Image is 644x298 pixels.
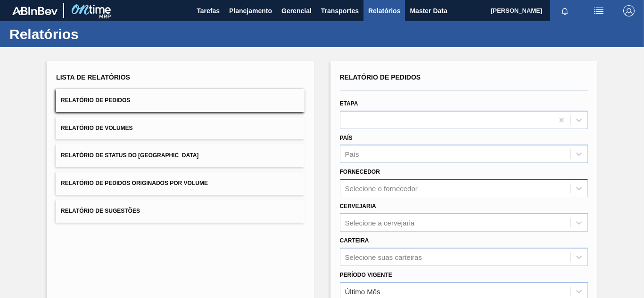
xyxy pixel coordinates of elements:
[345,185,418,193] div: Selecione o fornecedor
[623,5,635,16] img: Logout
[321,5,359,16] span: Transportes
[345,218,415,226] div: Selecione a cervejaria
[61,152,198,159] span: Relatório de Status do [GEOGRAPHIC_DATA]
[56,117,304,140] button: Relatório de Volumes
[56,172,304,195] button: Relatório de Pedidos Originados por Volume
[340,272,392,278] label: Período Vigente
[61,125,132,131] span: Relatório de Volumes
[340,135,353,141] label: País
[229,5,272,16] span: Planejamento
[340,169,380,175] label: Fornecedor
[368,5,400,16] span: Relatórios
[197,5,220,16] span: Tarefas
[340,203,376,209] label: Cervejaria
[593,5,604,16] img: userActions
[56,200,304,223] button: Relatório de Sugestões
[61,97,130,104] span: Relatório de Pedidos
[56,89,304,112] button: Relatório de Pedidos
[9,29,177,40] h1: Relatórios
[340,100,358,107] label: Etapa
[61,208,140,214] span: Relatório de Sugestões
[410,5,447,16] span: Master Data
[340,73,421,81] span: Relatório de Pedidos
[56,144,304,167] button: Relatório de Status do [GEOGRAPHIC_DATA]
[56,73,130,81] span: Lista de Relatórios
[345,150,359,158] div: País
[345,253,422,261] div: Selecione suas carteiras
[61,180,208,186] span: Relatório de Pedidos Originados por Volume
[281,5,312,16] span: Gerencial
[12,7,58,15] img: TNhmsLtSVTkK8tSr43FrP2fwEKptu5GPRR3wAAAABJRU5ErkJggg==
[550,4,580,17] button: Notificações
[345,287,380,295] div: Último Mês
[340,237,369,244] label: Carteira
